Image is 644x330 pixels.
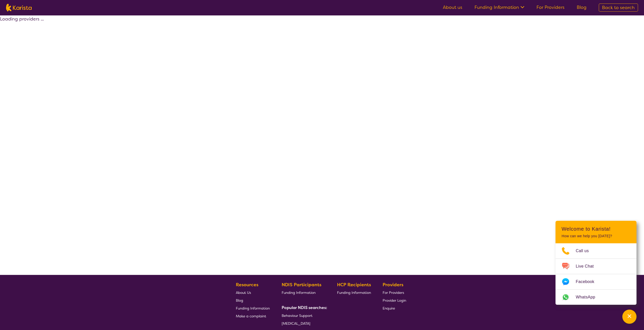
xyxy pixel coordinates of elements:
span: Funding Information [236,306,270,311]
a: For Providers [536,4,565,10]
a: For Providers [383,289,406,296]
span: Funding Information [282,290,316,295]
span: Live Chat [576,262,600,270]
p: How can we help you [DATE]? [562,234,630,238]
img: Karista logo [6,4,32,11]
span: For Providers [383,290,404,295]
a: Funding Information [236,304,270,312]
span: About Us [236,290,251,295]
a: Provider Login [383,296,406,304]
a: Behaviour Support [282,312,325,319]
a: Enquire [383,304,406,312]
a: Blog [236,296,270,304]
a: Funding Information [282,289,325,296]
a: Back to search [599,4,638,12]
b: Resources [236,282,258,288]
span: Behaviour Support [282,313,313,318]
a: Blog [577,4,587,10]
div: Channel Menu [555,221,636,305]
a: Funding Information [337,289,371,296]
span: WhatsApp [576,293,601,301]
a: Make a complaint [236,312,270,320]
button: Channel Menu [622,310,636,324]
span: Funding Information [337,290,371,295]
span: Facebook [576,278,600,285]
a: About Us [236,289,270,296]
span: Call us [576,247,595,255]
b: HCP Recipients [337,282,371,288]
span: Back to search [602,5,635,11]
a: Web link opens in a new tab. [555,290,636,305]
span: [MEDICAL_DATA] [282,321,310,326]
span: Provider Login [383,298,406,303]
a: [MEDICAL_DATA] [282,319,325,327]
b: NDIS Participants [282,282,321,288]
a: Funding Information [474,4,524,10]
span: Make a complaint [236,314,266,318]
span: Blog [236,298,243,303]
h2: Welcome to Karista! [562,226,630,232]
b: Providers [383,282,403,288]
ul: Choose channel [555,243,636,305]
b: Popular NDIS searches: [282,305,327,310]
span: Enquire [383,306,395,311]
a: About us [443,4,462,10]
